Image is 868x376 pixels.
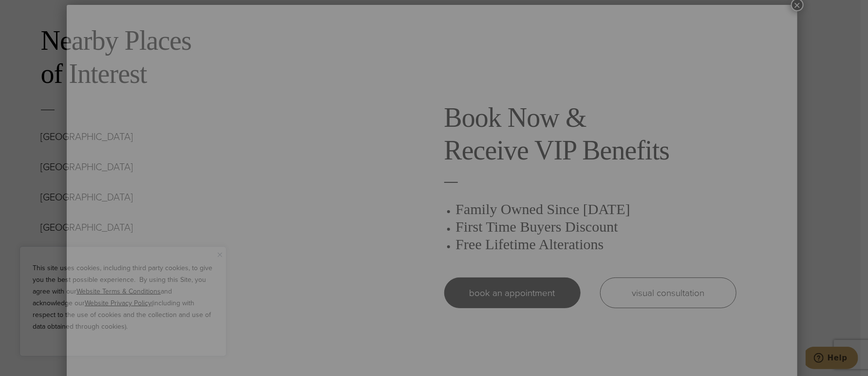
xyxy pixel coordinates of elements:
[444,101,736,167] h2: Book Now & Receive VIP Benefits
[22,7,42,16] span: Help
[444,277,581,308] a: book an appointment
[456,218,736,236] h3: First Time Buyers Discount
[600,277,736,308] a: visual consultation
[456,236,736,253] h3: Free Lifetime Alterations
[456,200,736,218] h3: Family Owned Since [DATE]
